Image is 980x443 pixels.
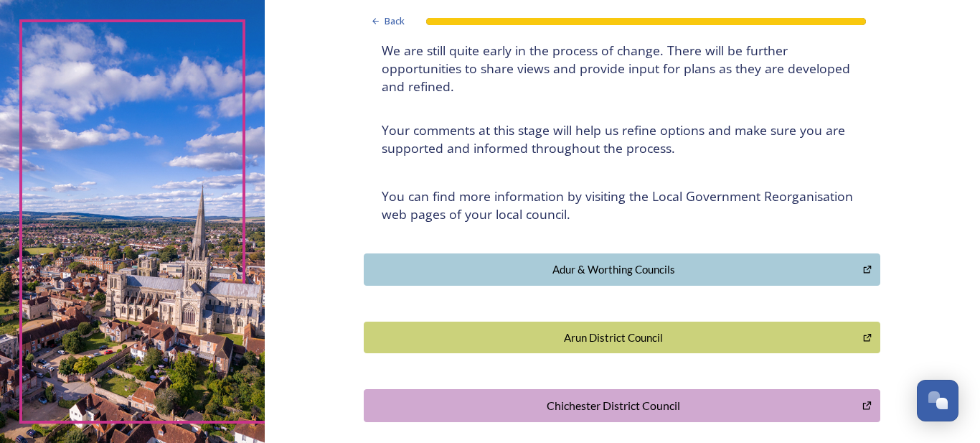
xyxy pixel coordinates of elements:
div: Chichester District Council [372,397,854,414]
button: Adur & Worthing Councils [364,253,880,286]
button: Arun District Council [364,322,880,354]
h4: We are still quite early in the process of change. There will be further opportunities to share v... [382,42,862,95]
h4: You can find more information by visiting the Local Government Reorganisation web pages of your l... [382,187,862,223]
h4: Your comments at this stage will help us refine options and make sure you are supported and infor... [382,121,862,157]
div: Arun District Council [372,330,855,346]
div: Adur & Worthing Councils [372,261,855,278]
span: Back [385,14,405,28]
button: Open Chat [917,380,958,421]
button: Chichester District Council [364,389,880,422]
